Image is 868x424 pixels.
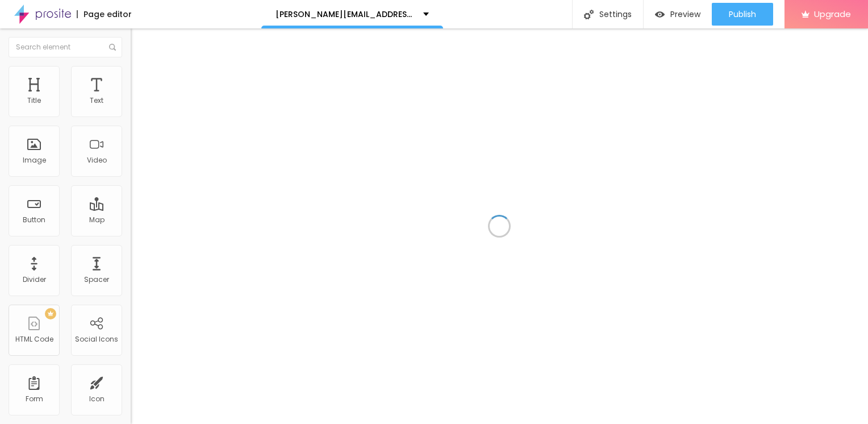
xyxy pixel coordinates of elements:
img: Icone [584,10,594,19]
div: Social Icons [75,335,118,343]
div: Video [87,156,107,164]
img: Icone [109,44,116,51]
div: Page editor [77,10,132,18]
span: Preview [670,10,700,19]
div: HTML Code [15,335,53,343]
p: [PERSON_NAME][EMAIL_ADDRESS][DOMAIN_NAME] [276,10,415,18]
img: view-1.svg [655,10,665,19]
button: Publish [712,3,773,26]
div: Button [23,216,45,224]
button: Preview [644,3,712,26]
div: Icon [89,395,105,403]
span: Publish [729,10,756,19]
span: Upgrade [814,9,851,19]
div: Map [89,216,105,224]
div: Form [26,395,43,403]
div: Title [27,97,41,105]
div: Divider [23,276,46,284]
input: Search element [9,37,122,57]
div: Image [23,156,46,164]
div: Text [90,97,103,105]
div: Spacer [84,276,109,284]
